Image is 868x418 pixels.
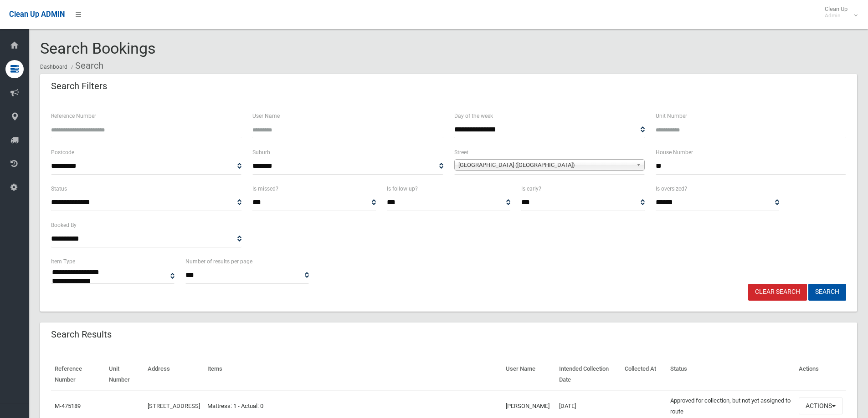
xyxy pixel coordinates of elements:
label: Suburb [252,147,270,157]
button: Search [808,284,846,301]
header: Search Filters [40,77,118,95]
label: Postcode [51,147,74,157]
label: Status [51,184,67,194]
a: Dashboard [40,64,67,70]
span: [GEOGRAPHIC_DATA] ([GEOGRAPHIC_DATA]) [458,160,632,171]
label: Reference Number [51,111,96,121]
label: Is early? [521,184,541,194]
label: Is follow up? [387,184,418,194]
th: Actions [795,359,846,390]
a: Clear Search [748,284,807,301]
th: Collected At [621,359,667,390]
label: Street [454,147,468,157]
a: [STREET_ADDRESS] [148,403,200,409]
th: Intended Collection Date [555,359,621,390]
span: Clean Up [820,5,857,19]
a: M-475189 [55,403,81,409]
small: Admin [825,12,847,19]
th: Items [204,359,502,390]
th: Status [667,359,795,390]
button: Actions [799,398,842,414]
label: Unit Number [656,111,687,121]
th: Unit Number [105,359,144,390]
label: Booked By [51,220,77,230]
label: Number of results per page [185,257,252,267]
span: Search Bookings [40,39,156,57]
label: Item Type [51,257,75,267]
header: Search Results [40,326,123,343]
span: Clean Up ADMIN [9,10,65,19]
label: House Number [656,147,693,157]
label: User Name [252,111,280,121]
li: Search [69,57,103,74]
th: Address [144,359,204,390]
label: Day of the week [454,111,493,121]
label: Is oversized? [656,184,687,194]
label: Is missed? [252,184,278,194]
th: User Name [502,359,555,390]
th: Reference Number [51,359,105,390]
